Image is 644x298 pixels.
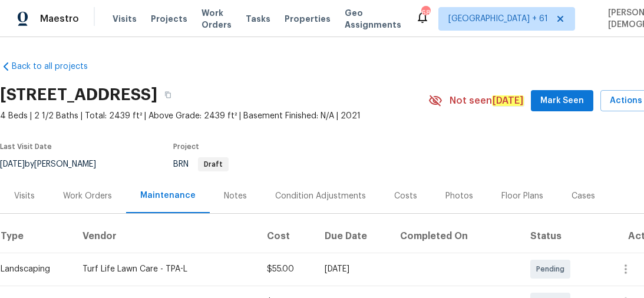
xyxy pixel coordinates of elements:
div: Landscaping [1,263,64,275]
span: Projects [151,13,187,25]
div: Condition Adjustments [275,190,366,202]
span: Maestro [40,13,79,25]
span: Pending [536,263,569,275]
div: Costs [394,190,417,202]
div: Turf Life Lawn Care - TPA-L [82,263,248,275]
div: [DATE] [325,263,381,275]
span: Project [173,143,199,150]
div: Visits [14,190,35,202]
em: [DATE] [492,95,524,106]
span: BRN [173,160,229,168]
span: Visits [113,13,137,25]
button: Copy Address [157,84,179,105]
th: Vendor [73,220,257,253]
div: Maintenance [140,190,196,201]
div: Photos [445,190,473,202]
span: Mark Seen [540,94,584,108]
span: Not seen [450,95,524,107]
span: Draft [199,161,227,168]
th: Status [521,220,602,253]
div: 680 [421,7,430,19]
div: Work Orders [63,190,112,202]
span: Work Orders [202,7,232,31]
div: Floor Plans [501,190,543,202]
span: [GEOGRAPHIC_DATA] + 61 [448,13,548,25]
div: Cases [572,190,595,202]
th: Cost [257,220,315,253]
th: Due Date [315,220,391,253]
div: Notes [224,190,247,202]
span: Properties [285,13,331,25]
div: $55.00 [267,263,305,275]
button: Mark Seen [531,90,593,112]
th: Completed On [391,220,521,253]
span: Tasks [246,15,270,23]
span: Geo Assignments [345,7,401,31]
